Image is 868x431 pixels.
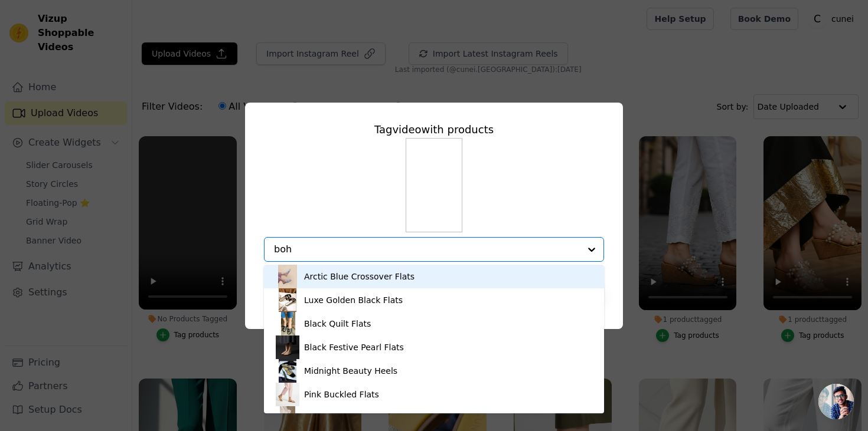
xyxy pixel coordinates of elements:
div: Black Festive Pearl Flats [304,341,404,353]
img: product thumbnail [276,288,299,312]
div: Black - Multicolored Beaded Flats [304,412,442,424]
img: product thumbnail [276,406,299,430]
img: product thumbnail [276,312,299,335]
div: Pink Buckled Flats [304,389,379,400]
div: Midnight Beauty Heels [304,365,397,377]
div: Tag video with products [264,121,604,138]
img: product thumbnail [276,335,299,359]
div: Open chat [818,384,854,419]
img: product thumbnail [276,265,299,288]
input: Search by product title or paste product URL [274,244,580,255]
div: Arctic Blue Crossover Flats [304,271,415,282]
img: product thumbnail [276,383,299,406]
img: product thumbnail [276,359,299,383]
div: Luxe Golden Black Flats [304,294,403,306]
div: Black Quilt Flats [304,318,371,330]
